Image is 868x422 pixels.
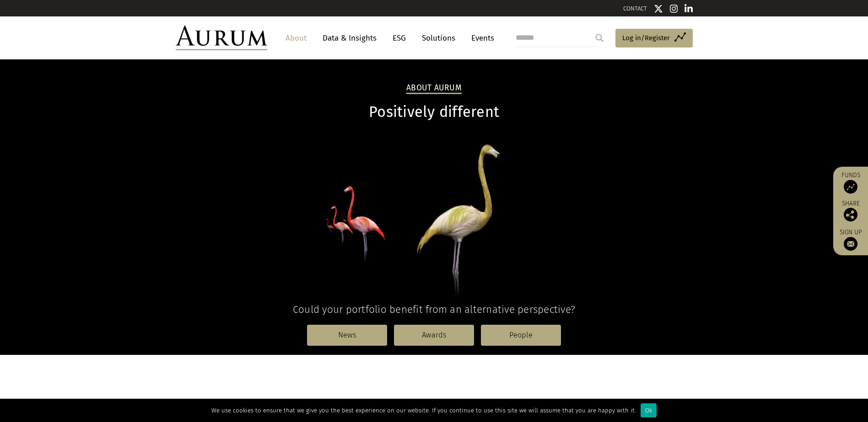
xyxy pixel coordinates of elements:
img: Aurum [176,26,267,50]
h1: Positively different [176,103,693,121]
div: Ok [641,403,657,417]
a: CONTACT [623,5,647,12]
a: Sign up [838,228,863,251]
div: Share [838,200,863,222]
a: People [481,325,561,346]
a: ESG [388,30,410,47]
img: Twitter icon [654,4,663,13]
img: Access Funds [844,180,857,194]
img: Linkedin icon [685,4,693,13]
input: Submit [590,29,609,47]
a: Solutions [417,30,460,47]
img: Share this post [844,208,857,222]
img: Instagram icon [670,4,678,13]
a: About [281,30,311,47]
h4: Could your portfolio benefit from an alternative perspective? [176,303,693,316]
h2: About Aurum [406,83,462,94]
a: Awards [394,325,474,346]
span: Log in/Register [622,32,670,43]
a: Data & Insights [318,30,381,47]
a: Funds [838,171,863,194]
a: News [307,325,387,346]
img: Sign up to our newsletter [844,237,857,251]
a: Log in/Register [615,29,693,48]
a: Events [467,30,494,47]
